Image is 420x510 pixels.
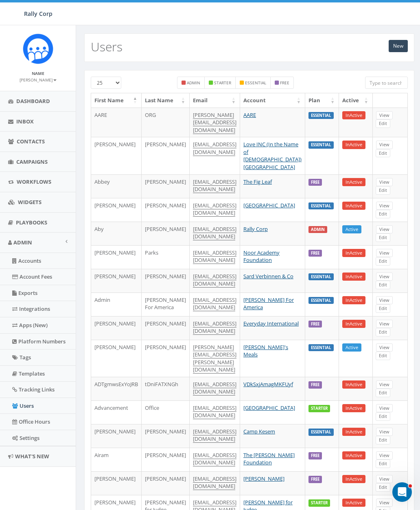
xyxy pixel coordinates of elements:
[376,281,390,289] a: Edit
[342,111,365,120] a: InActive
[243,249,280,264] a: Noor Academy Foundation
[16,219,47,226] span: Playbooks
[142,448,190,471] td: [PERSON_NAME]
[20,76,57,83] a: [PERSON_NAME]
[376,233,390,242] a: Edit
[243,343,288,358] a: [PERSON_NAME]'s Meals
[91,400,142,424] td: Advancement
[376,186,390,195] a: Edit
[16,158,48,165] span: Campaigns
[142,174,190,198] td: [PERSON_NAME]
[308,226,327,233] label: ADMIN
[142,424,190,448] td: [PERSON_NAME]
[308,344,334,352] label: ESSENTIAL
[91,471,142,495] td: [PERSON_NAME]
[243,380,293,388] a: VDkSxjAmagMKFUyf
[243,404,295,411] a: [GEOGRAPHIC_DATA]
[308,381,322,389] label: FREE
[142,471,190,495] td: [PERSON_NAME]
[376,343,393,352] a: View
[376,141,393,149] a: View
[308,250,322,257] label: FREE
[376,149,390,158] a: Edit
[342,202,365,210] a: InActive
[308,297,334,304] label: ESSENTIAL
[91,424,142,448] td: [PERSON_NAME]
[243,320,299,327] a: Everyday International
[308,202,334,210] label: ESSENTIAL
[142,340,190,377] td: [PERSON_NAME]
[142,137,190,174] td: [PERSON_NAME]
[142,198,190,222] td: [PERSON_NAME]
[16,97,50,105] span: Dashboard
[305,93,339,108] th: Plan: activate to sort column ascending
[308,141,334,149] label: ESSENTIAL
[20,77,57,83] small: [PERSON_NAME]
[376,352,390,360] a: Edit
[15,453,49,460] span: What's New
[91,316,142,340] td: [PERSON_NAME]
[187,80,200,86] small: admin
[91,448,142,471] td: Airam
[91,245,142,269] td: [PERSON_NAME]
[243,202,295,209] a: [GEOGRAPHIC_DATA]
[365,77,408,89] input: Type to search
[308,321,322,328] label: FREE
[376,428,393,436] a: View
[376,459,390,468] a: Edit
[376,225,393,234] a: View
[243,141,302,171] a: Love INC (In the Name of [DEMOGRAPHIC_DATA]) [GEOGRAPHIC_DATA]
[308,179,322,186] label: FREE
[32,70,44,76] small: Name
[342,404,365,413] a: InActive
[392,482,412,502] iframe: Intercom live chat
[18,198,42,206] span: Widgets
[91,198,142,222] td: [PERSON_NAME]
[376,412,390,421] a: Edit
[376,320,393,328] a: View
[91,222,142,245] td: Aby
[91,377,142,400] td: ADTgmwsExYoJRB
[91,93,142,108] th: First Name: activate to sort column descending
[342,451,365,460] a: InActive
[91,108,142,137] td: AARE
[190,93,240,108] th: Email: activate to sort column ascending
[243,178,272,185] a: The Fig Leaf
[13,239,32,246] span: Admin
[142,245,190,269] td: Parks
[376,475,393,484] a: View
[376,111,393,120] a: View
[376,389,390,397] a: Edit
[376,119,390,128] a: Edit
[342,475,365,484] a: InActive
[245,80,266,86] small: essential
[243,111,256,119] a: AARE
[342,178,365,187] a: InActive
[376,499,393,507] a: View
[376,202,393,210] a: View
[308,452,322,459] label: FREE
[376,404,393,413] a: View
[243,296,294,311] a: [PERSON_NAME] For America
[376,483,390,492] a: Edit
[308,405,330,412] label: STARTER
[376,257,390,266] a: Edit
[308,273,334,281] label: ESSENTIAL
[243,428,275,435] a: Camp Kesem
[142,93,190,108] th: Last Name: activate to sort column ascending
[142,316,190,340] td: [PERSON_NAME]
[91,137,142,174] td: [PERSON_NAME]
[342,320,365,328] a: InActive
[91,174,142,198] td: Abbey
[342,273,365,281] a: InActive
[342,141,365,149] a: InActive
[308,476,322,483] label: FREE
[280,80,289,86] small: free
[376,249,393,257] a: View
[342,380,365,389] a: InActive
[214,80,231,86] small: starter
[376,210,390,218] a: Edit
[389,40,408,52] a: New
[16,118,34,125] span: Inbox
[308,429,334,436] label: ESSENTIAL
